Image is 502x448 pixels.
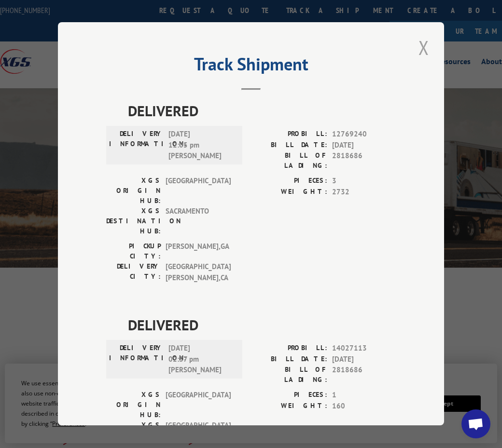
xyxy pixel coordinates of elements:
[128,100,396,122] span: DELIVERED
[106,57,396,76] h2: Track Shipment
[166,242,231,262] span: [PERSON_NAME] , GA
[109,129,164,162] label: DELIVERY INFORMATION:
[251,365,327,385] label: BILL OF LADING:
[251,176,327,187] label: PIECES:
[106,390,161,421] label: XGS ORIGIN HUB:
[251,401,327,412] label: WEIGHT:
[251,390,327,401] label: PIECES:
[332,129,396,140] span: 12769240
[332,140,396,151] span: [DATE]
[106,242,161,262] label: PICKUP CITY:
[166,262,231,284] span: [GEOGRAPHIC_DATA][PERSON_NAME] , CA
[251,187,327,198] label: WEIGHT:
[106,262,161,284] label: DELIVERY CITY:
[168,129,234,162] span: [DATE] 12:05 pm [PERSON_NAME]
[109,343,164,376] label: DELIVERY INFORMATION:
[168,343,234,376] span: [DATE] 02:37 pm [PERSON_NAME]
[332,390,396,401] span: 1
[332,176,396,187] span: 3
[332,151,396,171] span: 2818686
[332,343,396,354] span: 14027113
[106,206,161,237] label: XGS DESTINATION HUB:
[416,34,432,61] button: Close modal
[128,314,396,336] span: DELIVERED
[166,176,231,206] span: [GEOGRAPHIC_DATA]
[166,206,231,237] span: SACRAMENTO
[251,151,327,171] label: BILL OF LADING:
[332,401,396,412] span: 160
[106,176,161,206] label: XGS ORIGIN HUB:
[332,187,396,198] span: 2732
[461,409,490,438] a: Open chat
[332,354,396,365] span: [DATE]
[251,354,327,365] label: BILL DATE:
[332,365,396,385] span: 2818686
[251,129,327,140] label: PROBILL:
[166,390,231,421] span: [GEOGRAPHIC_DATA]
[251,140,327,151] label: BILL DATE:
[251,343,327,354] label: PROBILL:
